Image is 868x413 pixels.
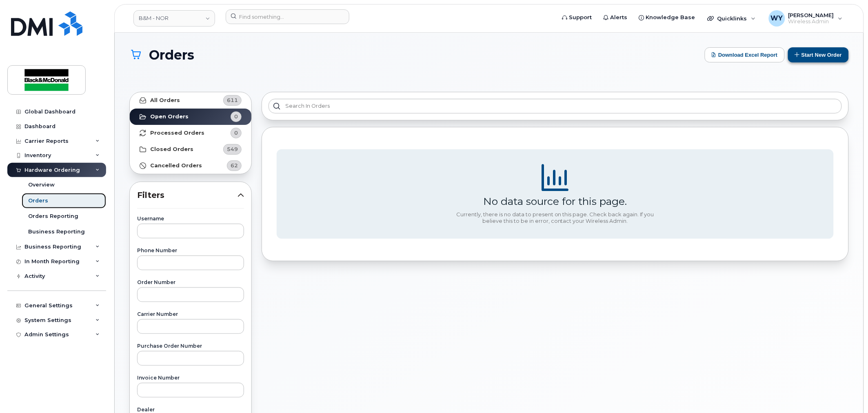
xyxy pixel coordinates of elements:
div: Currently, there is no data to present on this page. Check back again. If you believe this to be ... [453,211,657,224]
strong: Closed Orders [150,146,193,153]
a: Open Orders0 [130,109,251,125]
label: Invoice Number [137,375,244,380]
strong: Open Orders [150,113,189,120]
label: Purchase Order Number [137,344,244,349]
label: Carrier Number [137,312,244,317]
a: Closed Orders549 [130,141,251,158]
a: Cancelled Orders62 [130,158,251,174]
strong: Processed Orders [150,130,204,136]
button: Download Excel Report [705,47,785,62]
span: 62 [231,162,238,169]
span: 0 [234,113,238,120]
span: 549 [227,145,238,153]
input: Search in orders [269,99,842,113]
strong: Cancelled Orders [150,162,202,169]
span: 611 [227,96,238,104]
span: 0 [234,129,238,137]
button: Start New Order [788,47,849,62]
a: All Orders611 [130,92,251,109]
a: Processed Orders0 [130,125,251,141]
strong: All Orders [150,97,180,104]
label: Dealer [137,407,244,412]
span: Filters [137,189,238,201]
span: Orders [149,48,194,62]
div: No data source for this page. [484,195,627,207]
label: Phone Number [137,248,244,253]
label: Order Number [137,280,244,285]
label: Username [137,216,244,221]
